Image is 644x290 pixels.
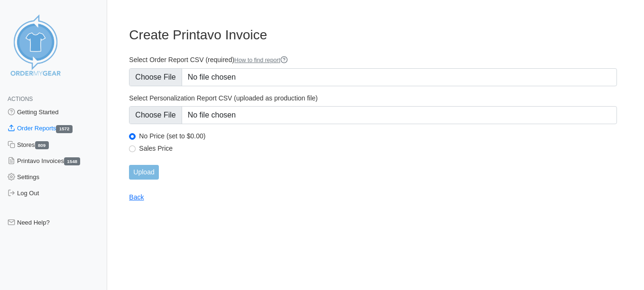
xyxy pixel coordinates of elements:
[35,141,49,149] span: 809
[139,144,617,153] label: Sales Price
[234,57,288,63] a: How to find report
[56,125,72,133] span: 1572
[129,165,158,180] input: Upload
[129,55,617,64] label: Select Order Report CSV (required)
[129,94,617,102] label: Select Personalization Report CSV (uploaded as production file)
[64,157,80,165] span: 1548
[8,96,33,102] span: Actions
[129,193,144,201] a: Back
[129,27,617,43] h3: Create Printavo Invoice
[139,132,617,140] label: No Price (set to $0.00)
